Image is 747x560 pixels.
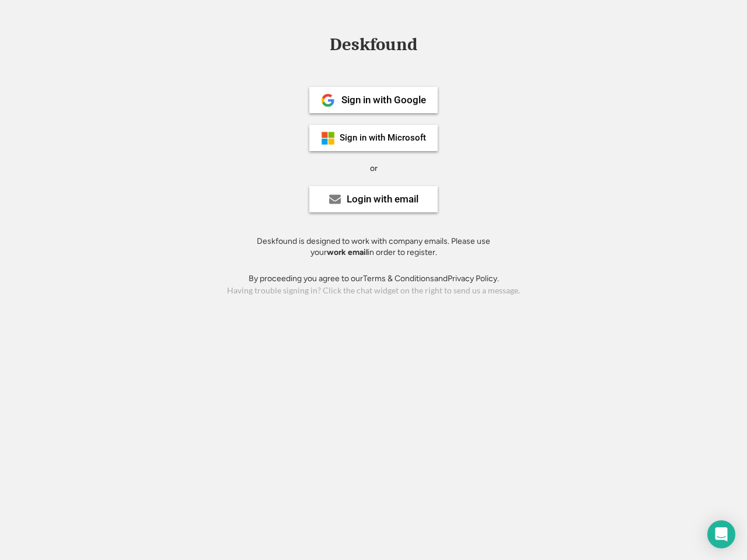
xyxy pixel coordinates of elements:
div: Sign in with Microsoft [340,134,426,142]
a: Privacy Policy. [448,274,499,283]
a: Terms & Conditions [363,274,434,283]
div: Deskfound [324,36,423,54]
div: Deskfound is designed to work with company emails. Please use your in order to register. [242,236,505,258]
div: Open Intercom Messenger [707,520,735,548]
img: ms-symbollockup_mssymbol_19.png [321,131,335,145]
div: or [370,163,378,174]
div: Sign in with Google [341,95,426,105]
div: Login with email [347,194,418,204]
strong: work email [327,247,368,257]
img: 1024px-Google__G__Logo.svg.png [321,93,335,107]
div: By proceeding you agree to our and [249,273,499,285]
